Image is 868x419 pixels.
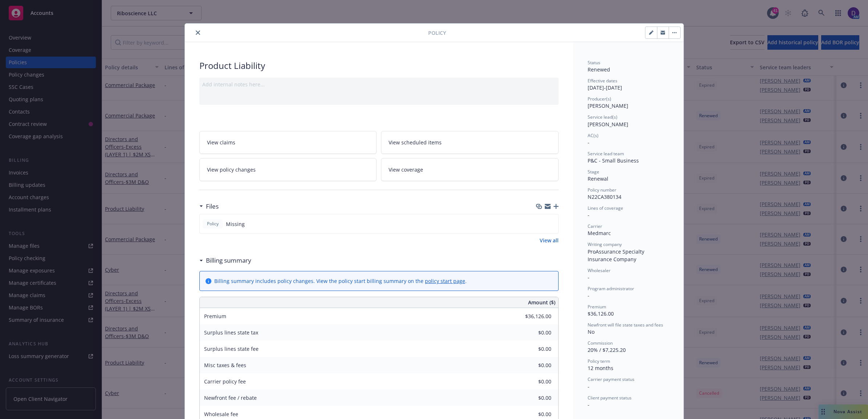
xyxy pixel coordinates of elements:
span: View claims [207,139,235,146]
span: Newfront fee / rebate [204,394,257,401]
span: Medmarc [588,230,611,237]
span: Stage [588,169,599,175]
span: Misc taxes & fees [204,362,246,369]
div: Product Liability [199,59,559,72]
span: AC(s) [588,132,599,139]
span: [PERSON_NAME] [588,121,628,128]
span: Policy number [588,187,616,193]
span: Renewed [588,66,610,73]
span: Writing company [588,241,622,247]
span: Policy [206,221,220,227]
span: - [588,383,589,390]
a: View all [540,237,559,244]
span: - [588,139,589,146]
span: Amount ($) [528,299,555,306]
a: View claims [199,131,377,154]
input: 0.00 [508,360,556,371]
div: Billing summary [199,256,251,265]
span: View scheduled items [389,139,442,146]
span: Premium [204,313,226,320]
span: Missing [226,220,245,228]
div: - [588,211,669,219]
h3: Billing summary [206,256,251,265]
div: [DATE] - [DATE] [588,78,669,91]
span: - [588,292,589,299]
a: View coverage [381,158,559,181]
a: View policy changes [199,158,377,181]
span: Client payment status [588,395,632,401]
span: Status [588,59,600,66]
input: 0.00 [508,311,556,322]
span: Newfront will file state taxes and fees [588,322,663,328]
span: Carrier payment status [588,376,634,382]
input: 0.00 [508,327,556,338]
span: - [588,274,589,281]
span: Wholesale fee [204,411,238,418]
span: Renewal [588,175,608,182]
span: Surplus lines state tax [204,329,258,336]
input: 0.00 [508,344,556,354]
span: Effective dates [588,78,617,84]
span: Lines of coverage [588,205,623,211]
span: Wholesaler [588,267,611,274]
span: View policy changes [207,166,256,173]
span: 20% / $7,225.20 [588,346,626,353]
span: [PERSON_NAME] [588,102,628,109]
h3: Files [206,202,219,211]
button: close [194,28,202,37]
span: N22CA380134 [588,193,621,200]
span: Producer(s) [588,96,611,102]
span: P&C - Small Business [588,157,639,164]
span: No [588,328,595,335]
span: Policy term [588,358,610,364]
div: Add internal notes here... [202,81,556,88]
span: Surplus lines state fee [204,345,259,352]
div: Files [199,202,219,211]
span: Service lead team [588,151,624,157]
span: Carrier [588,223,602,229]
span: View coverage [389,166,423,173]
input: 0.00 [508,376,556,387]
a: View scheduled items [381,131,559,154]
span: Premium [588,304,606,310]
span: Policy [428,29,446,37]
span: Commission [588,340,613,346]
span: ProAssurance Specialty Insurance Company [588,248,646,263]
span: Program administrator [588,286,634,292]
span: Service lead(s) [588,114,617,120]
input: 0.00 [508,393,556,403]
a: policy start page [425,278,465,284]
span: 12 months [588,365,613,371]
div: Billing summary includes policy changes. View the policy start billing summary on the . [214,277,467,285]
span: - [588,401,589,408]
span: Carrier policy fee [204,378,246,385]
span: $36,126.00 [588,310,614,317]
